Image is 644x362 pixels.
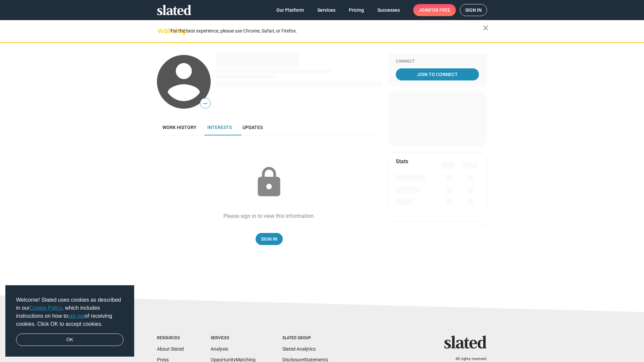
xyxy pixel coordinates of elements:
a: Join To Connect [396,68,479,80]
mat-icon: close [482,24,490,32]
a: Updates [237,119,268,135]
span: — [200,99,210,108]
span: Updates [243,125,263,130]
a: Joinfor free [413,4,456,16]
span: Sign In [261,233,277,245]
a: Pricing [343,4,369,16]
div: Slated Group [282,336,328,341]
mat-icon: warning [158,26,166,35]
a: opt-out [68,313,85,319]
span: Sign in [465,4,482,16]
span: Successes [377,4,400,16]
span: Our Platform [276,4,304,16]
a: Slated Analytics [282,346,316,352]
span: Join To Connect [397,68,478,80]
mat-card-title: Stats [396,158,408,165]
span: Welcome! Slated uses cookies as described in our , which includes instructions on how to of recei... [16,296,123,328]
mat-icon: lock [252,166,286,199]
a: dismiss cookie message [16,334,123,346]
span: Join [419,4,450,16]
div: Resources [157,336,184,341]
a: Services [312,4,341,16]
a: Analysis [211,346,228,352]
div: Services [211,336,256,341]
a: Sign in [460,4,487,16]
div: Please sign in to view this information. [223,213,315,220]
a: Sign In [256,233,283,245]
a: Successes [372,4,405,16]
a: Interests [202,119,237,135]
div: cookieconsent [5,285,134,357]
span: Interests [207,125,232,130]
a: Our Platform [271,4,309,16]
span: for free [429,4,450,16]
span: Services [317,4,335,16]
a: Cookie Policy [30,305,62,311]
span: Work history [162,125,197,130]
a: Work history [157,119,202,135]
span: Pricing [349,4,364,16]
a: About Slated [157,346,184,352]
div: For the best experience, please use Chrome, Safari, or Firefox. [170,26,483,36]
div: Connect [396,59,479,64]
